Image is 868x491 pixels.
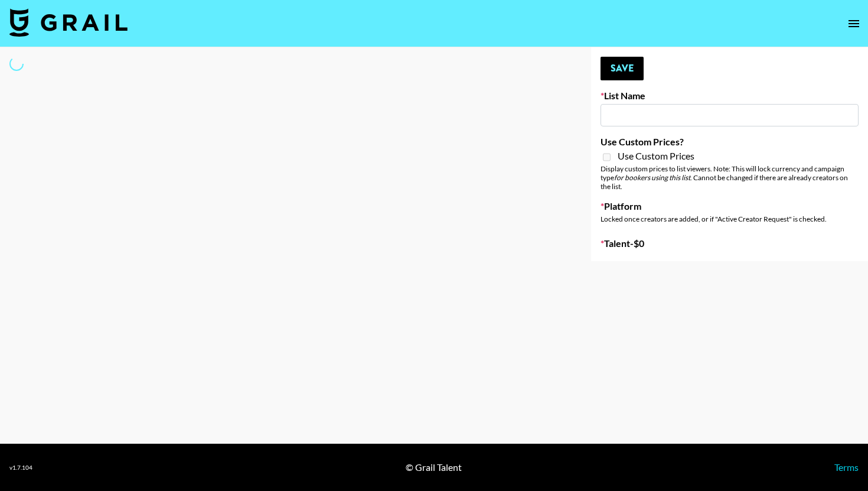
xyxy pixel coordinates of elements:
div: Locked once creators are added, or if "Active Creator Request" is checked. [601,214,859,223]
label: Talent - $ 0 [601,238,859,249]
em: for bookers using this list [614,173,690,182]
div: © Grail Talent [406,461,462,473]
img: Grail Talent [9,8,128,37]
button: open drawer [842,12,866,35]
div: Display custom prices to list viewers. Note: This will lock currency and campaign type . Cannot b... [601,164,859,191]
span: Use Custom Prices [618,150,694,162]
a: Terms [834,461,859,473]
div: v 1.7.104 [9,464,32,472]
button: Save [601,57,644,80]
label: Platform [601,200,859,212]
label: Use Custom Prices? [601,136,859,148]
label: List Name [601,90,859,102]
